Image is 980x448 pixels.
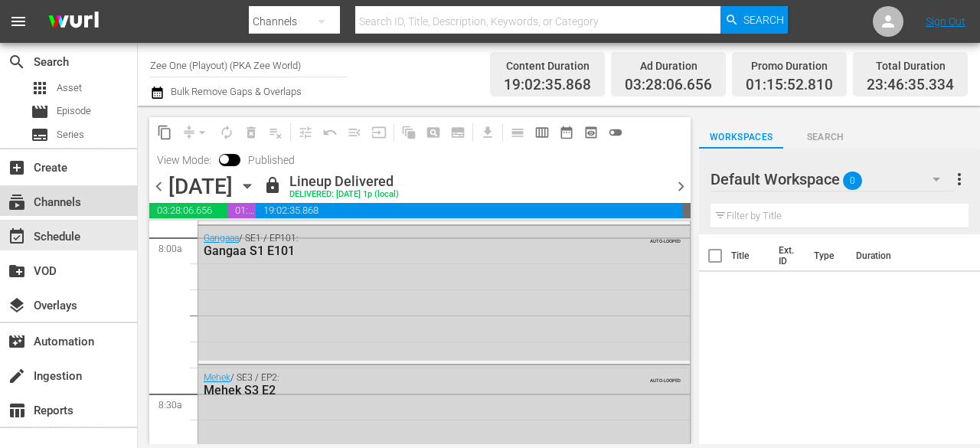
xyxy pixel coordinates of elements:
th: Ext. ID [769,234,805,277]
span: Refresh All Search Blocks [391,117,421,147]
span: Overlays [8,296,26,315]
span: 03:28:06.656 [149,203,227,218]
span: Week Calendar View [530,120,554,145]
span: Clear Lineup [263,120,288,145]
img: ans4CAIJ8jUAAAAAAAAAAAAAAAAAAAAAAAAgQb4GAAAAAAAAAAAAAAAAAAAAAAAAJMjXAAAAAAAAAAAAAAAAAAAAAAAAgAT5G... [37,4,110,40]
span: Toggle to switch from Published to Draft view. [219,154,230,165]
span: chevron_right [671,177,691,196]
span: Episode [57,103,91,119]
span: Fill episodes with ad slates [342,120,367,145]
div: Promo Duration [746,55,833,77]
div: / SE3 / EP2: [204,372,606,397]
span: Schedule [8,227,26,246]
span: Select an event to delete [239,120,263,145]
span: Revert to Primary Episode [318,120,342,145]
th: Duration [847,234,939,277]
span: Bulk Remove Gaps & Overlaps [168,86,302,97]
span: lock [263,176,282,195]
span: Reports [8,401,26,420]
span: Channels [8,193,26,211]
span: 23:46:35.334 [867,77,954,94]
span: movie [31,103,49,121]
span: Search [743,6,784,34]
span: Customize Events [288,117,318,147]
span: date_range_outlined [559,125,574,140]
span: View Backup [579,120,603,145]
span: Remove Gaps & Overlaps [177,120,214,145]
span: Asset [31,79,49,97]
div: Lineup Delivered [289,173,399,190]
span: more_vert [950,170,969,188]
span: Copy Lineup [152,120,177,145]
span: preview_outlined [583,125,599,140]
span: 01:15:52.810 [746,77,833,94]
span: AUTO-LOOPED [650,231,681,244]
span: 03:28:06.656 [625,77,712,94]
div: / SE1 / EP101: [204,233,606,258]
div: Default Workspace [710,158,955,201]
span: Download as CSV [470,117,500,147]
span: Month Calendar View [554,120,579,145]
div: Ad Duration [625,55,712,77]
span: content_copy [157,125,172,140]
span: Workspaces [699,129,783,146]
span: chevron_left [149,177,168,196]
span: 0 [843,165,862,197]
span: 00:13:24.666 [683,203,691,218]
div: Total Duration [867,55,954,77]
span: menu [9,12,28,31]
span: 19:02:35.868 [256,203,683,218]
span: 01:15:52.810 [227,203,256,218]
div: DELIVERED: [DATE] 1p (local) [289,190,399,200]
span: Loop Content [214,120,239,145]
span: calendar_view_week_outlined [534,125,550,140]
span: VOD [8,262,26,280]
span: 24 hours Lineup View is OFF [603,120,628,145]
th: Title [731,234,769,277]
span: 19:02:35.868 [504,77,591,94]
span: Create [8,159,26,177]
span: AUTO-LOOPED [650,371,681,383]
div: [DATE] [168,174,233,199]
button: more_vert [950,161,969,198]
span: Published [240,154,302,166]
button: Search [720,6,788,34]
span: Search [783,129,867,146]
a: Mehek [204,372,230,383]
span: Create Search Block [421,120,446,145]
span: Update Metadata from Key Asset [367,120,391,145]
a: Sign Out [926,15,965,28]
span: Series [31,126,49,144]
span: Search [8,53,26,71]
span: View Mode: [149,154,219,166]
span: toggle_off [608,125,623,140]
th: Type [805,234,847,277]
div: Gangaa S1 E101 [204,244,606,258]
span: Asset [57,80,82,96]
span: Day Calendar View [500,117,530,147]
span: Create Series Block [446,120,470,145]
a: Gangaaa [204,233,239,244]
span: Series [57,127,84,142]
div: Content Duration [504,55,591,77]
span: Ingestion [8,367,26,385]
span: Automation [8,332,26,351]
div: Mehek S3 E2 [204,383,606,397]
